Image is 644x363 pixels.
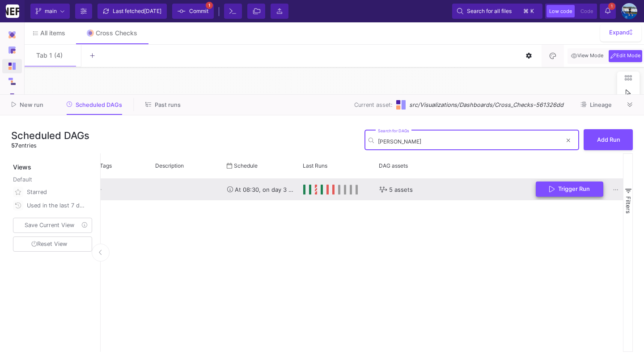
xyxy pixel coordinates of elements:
[234,162,258,169] span: Schedule
[97,4,167,19] button: Last fetched[DATE]
[569,50,605,62] button: View Mode
[303,162,327,169] span: Last Runs
[113,4,161,18] div: Last fetched
[1,98,54,112] button: New run
[87,30,94,37] img: Tab icon
[8,63,16,70] img: Navigation icon
[549,8,572,14] span: Low code
[20,101,43,108] span: New run
[135,98,191,112] button: Past runs
[13,236,92,252] button: Reset View
[569,52,605,59] span: View Mode
[578,5,596,17] button: Code
[144,8,161,14] span: [DATE]
[8,78,16,85] img: Navigation icon
[452,4,542,19] button: Search for all files⌘k
[547,5,575,17] button: Low code
[155,162,184,169] span: Description
[521,6,538,17] button: ⌘k
[76,101,122,108] span: Scheduled DAGs
[354,101,393,109] span: Current asset:
[11,199,94,212] button: Used in the last 7 days
[600,4,616,19] button: 1
[11,130,89,141] h3: Scheduled DAGs
[558,186,590,192] span: Trigger Run
[2,59,22,73] a: Navigation icon
[45,4,57,18] span: main
[27,186,87,199] div: Starred
[609,52,642,59] span: Edit Mode
[56,98,133,112] button: Scheduled DAGs
[597,136,620,143] span: Add Run
[100,162,112,169] span: Tags
[11,141,89,150] div: entries
[2,43,22,57] a: Navigation icon
[625,196,632,214] span: Filters
[31,241,67,247] span: Reset View
[609,50,642,62] button: Edit Mode
[409,101,563,109] span: src/Visualizations/Dashboards/Cross_Checks-561326dd
[523,6,529,17] span: ⌘
[570,98,623,112] button: Lineage
[378,138,562,145] input: Search...
[11,142,18,149] span: 57
[11,186,94,199] button: Starred
[608,3,615,10] span: 1
[96,30,138,37] div: Cross Checks
[2,28,22,42] mat-expansion-panel-header: Navigation icon
[11,153,96,172] div: Views
[2,74,22,89] a: Navigation icon
[6,4,19,18] img: YZ4Yr8zUCx6JYM5gIgaTIQYeTXdcwQjnYC8iZtTV.png
[8,93,16,101] img: Navigation icon
[621,3,637,19] img: AEdFTp4_RXFoBzJxSaYPMZp7Iyigz82078j9C0hFtL5t=s96-c
[530,6,534,17] span: k
[8,46,16,54] img: Navigation icon
[155,101,181,108] span: Past runs
[40,30,65,37] span: All items
[31,52,68,59] div: Tab 1 (4)
[22,45,76,67] button: Tab 1 (4)
[2,90,22,105] a: Navigation icon
[584,129,633,150] button: Add Run
[536,181,603,197] button: Trigger Run
[389,179,413,200] span: 5 assets
[27,199,87,212] div: Used in the last 7 days
[396,100,406,110] img: Dashboards
[30,4,70,19] button: main
[189,4,208,18] span: Commit
[172,4,214,19] button: Commit
[467,4,512,18] span: Search for all files
[227,179,293,200] div: At 08:30, on day 3 of the month
[379,162,408,169] span: DAG assets
[13,175,94,186] div: Default
[8,31,16,38] img: Navigation icon
[590,101,612,108] span: Lineage
[580,8,593,14] span: Code
[25,222,74,228] span: Save Current View
[13,218,92,233] button: Save Current View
